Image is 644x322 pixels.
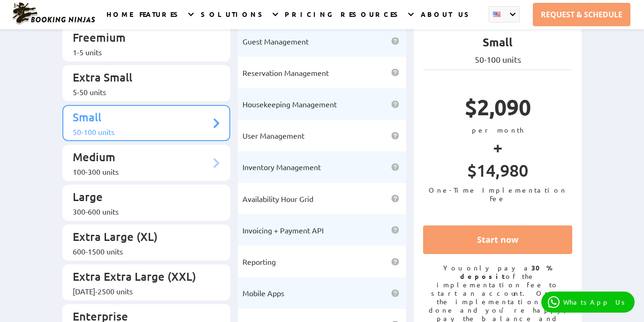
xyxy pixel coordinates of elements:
[391,163,399,171] img: help icon
[242,37,309,46] span: Guest Management
[73,87,211,97] div: 5-50 units
[73,247,211,256] div: 600-1500 units
[73,269,211,286] p: Extra Extra Large (XXL)
[391,195,399,202] img: help icon
[391,68,399,76] img: help icon
[341,10,402,29] a: RESOURCES
[139,10,182,29] a: FEATURES
[423,93,573,126] p: $2,090
[73,70,211,87] p: Extra Small
[285,10,334,29] a: PRICING
[73,167,211,176] div: 100-300 units
[423,35,573,54] p: Small
[73,150,211,167] p: Medium
[242,131,304,140] span: User Management
[73,189,211,207] p: Large
[391,100,399,108] img: help icon
[423,160,573,186] p: $14,980
[423,186,573,202] p: One-Time Implementation Fee
[391,37,399,45] img: help icon
[423,126,573,134] p: per month
[73,127,211,136] div: 50-100 units
[242,194,313,203] span: Availability Hour Grid
[242,288,284,298] span: Mobile Apps
[423,54,573,65] p: 50-100 units
[242,225,324,235] span: Invoicing + Payment API
[391,132,399,140] img: help icon
[423,225,573,254] a: Start now
[391,289,399,297] img: help icon
[242,257,276,266] span: Reporting
[391,226,399,234] img: help icon
[73,110,211,127] p: Small
[242,162,321,172] span: Inventory Management
[563,298,628,306] p: WhatsApp Us
[201,10,266,29] a: SOLUTIONS
[73,229,211,247] p: Extra Large (XL)
[242,99,337,109] span: Housekeeping Management
[106,10,133,29] a: HOME
[11,2,96,25] img: Booking Ninjas Logo
[423,134,573,160] p: +
[73,286,211,296] div: [DATE]-2500 units
[242,68,329,77] span: Reservation Management
[421,10,473,29] a: ABOUT US
[73,30,211,47] p: Freemium
[541,292,635,313] a: WhatsApp Us
[533,3,630,26] a: REQUEST & SCHEDULE
[391,258,399,266] img: help icon
[73,207,211,216] div: 300-600 units
[460,263,553,280] strong: 30% deposit
[73,47,211,57] div: 1-5 units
